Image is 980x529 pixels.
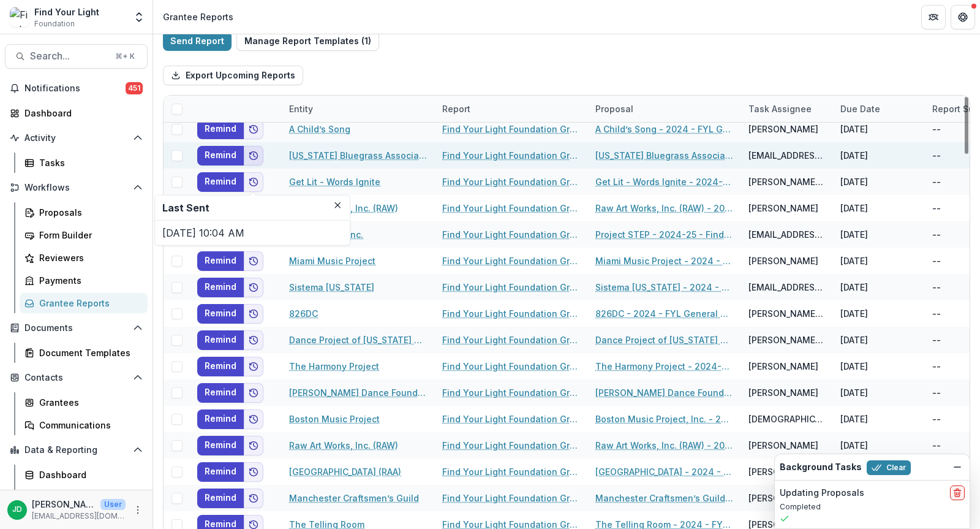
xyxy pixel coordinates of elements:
[833,300,925,327] div: [DATE]
[244,436,263,455] button: Add to friends
[950,460,965,474] button: Dismiss
[748,149,826,162] div: [EMAIL_ADDRESS][DOMAIN_NAME]
[34,18,75,29] span: Foundation
[24,373,128,383] span: Contacts
[932,281,941,294] div: --
[748,413,826,425] div: [DEMOGRAPHIC_DATA][PERSON_NAME]
[39,468,138,481] div: Dashboard
[197,436,244,455] button: Remind
[197,120,244,139] button: Remind
[780,501,965,512] p: Completed
[126,82,143,94] span: 451
[932,228,941,241] div: --
[442,413,581,425] a: Find Your Light Foundation Grant Report
[748,307,826,320] div: [PERSON_NAME] Pred [PERSON_NAME]
[282,96,435,122] div: Entity
[24,183,128,193] span: Workflows
[932,149,941,162] div: --
[244,172,263,192] button: Add to friends
[833,142,925,169] div: [DATE]
[244,251,263,271] button: Add to friends
[833,274,925,300] div: [DATE]
[39,396,138,409] div: Grantees
[32,511,126,522] p: [EMAIL_ADDRESS][DOMAIN_NAME]
[20,270,148,291] a: Payments
[163,10,233,23] div: Grantee Reports
[595,281,734,294] a: Sistema [US_STATE] - 2024 - FYL General Grant Application
[197,304,244,324] button: Remind
[244,330,263,350] button: Add to friends
[5,178,148,197] button: Open Workflows
[100,499,126,510] p: User
[442,333,581,346] a: Find Your Light Foundation Grant Report
[833,432,925,459] div: [DATE]
[289,492,419,504] a: Manchester Craftsmen’s Guild
[162,226,342,240] p: [DATE] 10:04 AM
[39,229,138,242] div: Form Builder
[5,318,148,338] button: Open Documents
[289,360,379,373] a: The Harmony Project
[282,102,320,115] div: Entity
[5,44,148,69] button: Search...
[748,465,818,478] div: [PERSON_NAME]
[24,83,126,94] span: Notifications
[289,281,374,294] a: Sistema [US_STATE]
[197,462,244,482] button: Remind
[595,123,734,135] a: A Child’s Song - 2024 - FYL General Grant Application
[833,116,925,142] div: [DATE]
[244,357,263,376] button: Add to friends
[588,96,741,122] div: Proposal
[5,103,148,123] a: Dashboard
[32,498,96,511] p: [PERSON_NAME]
[748,281,826,294] div: [EMAIL_ADDRESS][DOMAIN_NAME]
[932,202,941,215] div: --
[780,488,864,498] h2: Updating Proposals
[442,465,581,478] a: Find Your Light Foundation Grant Report
[932,386,941,399] div: --
[833,406,925,432] div: [DATE]
[130,503,145,517] button: More
[442,123,581,135] a: Find Your Light Foundation Grant Report
[5,440,148,460] button: Open Data & Reporting
[595,333,734,346] a: Dance Project of [US_STATE] Heights Inc. - 2024 - FYL General Grant Application
[595,228,734,241] a: Project STEP - 2024-25 - Find Your Light Foundation Request for Proposal
[951,5,975,29] button: Get Help
[158,8,238,26] nav: breadcrumb
[289,439,398,452] a: Raw Art Works, Inc. (RAW)
[130,5,148,29] button: Open entity switcher
[24,445,128,455] span: Data & Reporting
[932,360,941,373] div: --
[932,123,941,135] div: --
[289,123,350,135] a: A Child’s Song
[39,206,138,219] div: Proposals
[435,102,478,115] div: Report
[20,392,148,413] a: Grantees
[932,439,941,452] div: --
[244,146,263,166] button: Add to friends
[932,333,941,346] div: --
[20,415,148,435] a: Communications
[197,357,244,376] button: Remind
[442,254,581,267] a: Find Your Light Foundation Grant Report
[595,492,734,504] a: Manchester Craftsmen’s Guild - 2024 - FYL General Grant Application
[833,96,925,122] div: Due Date
[244,409,263,429] button: Add to friends
[748,333,826,346] div: [PERSON_NAME] [PERSON_NAME]
[197,489,244,508] button: Remind
[20,248,148,268] a: Reviewers
[236,31,379,51] button: Manage Report Templates (1)
[833,195,925,221] div: [DATE]
[155,196,350,221] header: Last Sent
[289,386,428,399] a: [PERSON_NAME] Dance Foundation, Inc.
[588,102,641,115] div: Proposal
[20,293,148,313] a: Grantee Reports
[39,251,138,264] div: Reviewers
[30,50,108,62] span: Search...
[595,386,734,399] a: [PERSON_NAME] Dance Foundation, Inc. - 2024 - FYL General Grant Application
[5,128,148,148] button: Open Activity
[197,383,244,403] button: Remind
[833,327,925,353] div: [DATE]
[20,343,148,363] a: Document Templates
[748,175,826,188] div: [PERSON_NAME][EMAIL_ADDRESS][DOMAIN_NAME]
[748,254,818,267] div: [PERSON_NAME]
